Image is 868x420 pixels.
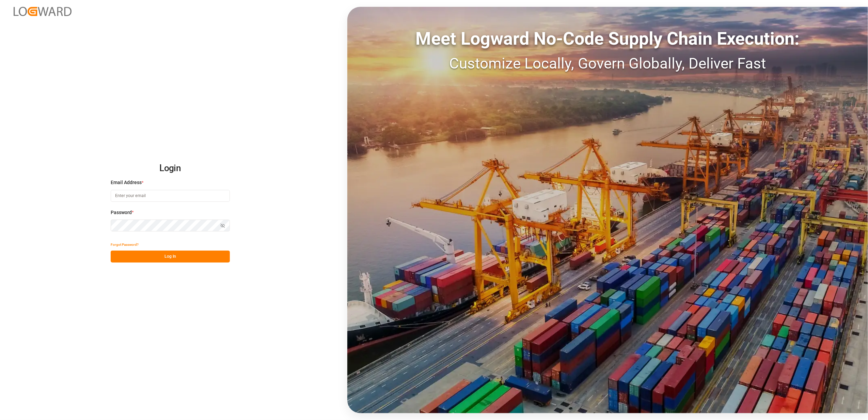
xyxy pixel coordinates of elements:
button: Forgot Password? [111,239,139,251]
input: Enter your email [111,190,230,202]
button: Log In [111,251,230,262]
div: Meet Logward No-Code Supply Chain Execution: [347,26,868,52]
h2: Login [111,157,230,179]
div: Customize Locally, Govern Globally, Deliver Fast [347,52,868,75]
span: Password [111,209,132,216]
img: Logward_new_orange.png [14,7,72,16]
span: Email Address [111,179,142,186]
